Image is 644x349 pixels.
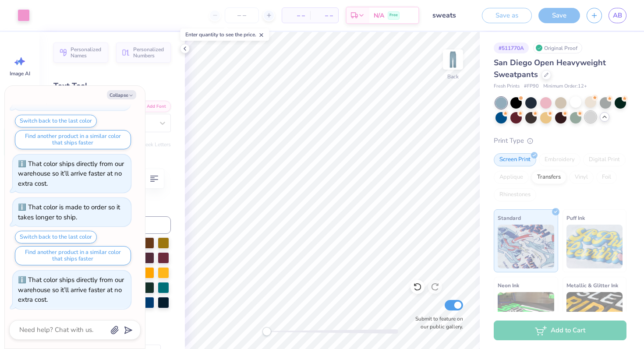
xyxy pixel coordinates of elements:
[543,83,587,90] span: Minimum Order: 12 +
[566,281,618,290] span: Metallic & Glitter Ink
[494,136,626,146] div: Print Type
[498,281,519,290] span: Neon Ink
[107,90,136,99] button: Collapse
[498,225,554,268] img: Standard
[18,203,120,222] div: That color is made to order so it takes longer to ship.
[498,213,521,222] span: Standard
[447,73,459,81] div: Back
[287,11,305,20] span: – –
[18,275,124,304] div: That color ships directly from our warehouse so it’ll arrive faster at no extra cost.
[569,171,594,184] div: Vinyl
[133,46,166,59] span: Personalized Numbers
[15,246,131,265] button: Find another product in a similar color that ships faster
[583,153,626,166] div: Digital Print
[135,101,171,112] button: Add Font
[18,159,124,188] div: That color ships directly from our warehouse so it’ll arrive faster at no extra cost.
[596,171,617,184] div: Foil
[444,51,462,68] img: Back
[262,327,271,336] div: Accessibility label
[410,315,463,331] label: Submit to feature on our public gallery.
[53,42,108,63] button: Personalized Names
[494,83,520,90] span: Fresh Prints
[15,231,97,243] button: Switch back to the last color
[15,130,131,149] button: Find another product in a similar color that ships faster
[315,11,333,20] span: – –
[613,11,622,21] span: AB
[533,42,582,53] div: Original Proof
[494,153,536,166] div: Screen Print
[498,292,554,336] img: Neon Ink
[116,42,171,63] button: Personalized Numbers
[389,12,398,18] span: Free
[71,46,103,59] span: Personalized Names
[609,8,626,23] a: AB
[566,292,623,336] img: Metallic & Glitter Ink
[494,57,606,80] span: San Diego Open Heavyweight Sweatpants
[180,28,269,41] div: Enter quantity to see the price.
[524,83,539,90] span: # FP90
[531,171,566,184] div: Transfers
[566,213,585,222] span: Puff Ink
[426,7,469,24] input: Untitled Design
[494,42,529,53] div: # 511770A
[494,171,529,184] div: Applique
[53,80,171,92] div: Text Tool
[15,115,97,127] button: Switch back to the last color
[10,70,30,77] span: Image AI
[225,7,259,23] input: – –
[539,153,580,166] div: Embroidery
[494,188,536,201] div: Rhinestones
[566,225,623,268] img: Puff Ink
[374,11,384,20] span: N/A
